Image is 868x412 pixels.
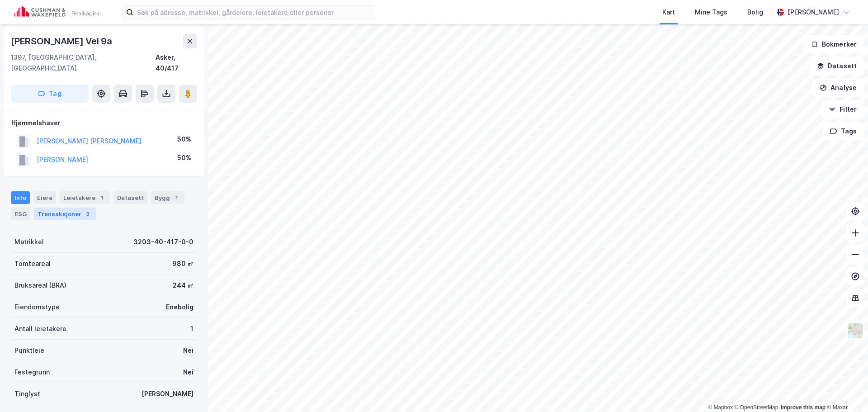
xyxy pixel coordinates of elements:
div: Eiere [33,191,56,204]
img: Z [847,322,864,339]
div: Hjemmelshaver [11,118,197,128]
div: Tinglyst [14,388,40,399]
div: 1 [172,193,181,202]
div: Nei [183,367,193,378]
div: Nei [183,345,193,356]
div: Info [11,191,30,204]
div: Leietakere [60,191,110,204]
div: Kart [662,7,675,18]
div: ESG [11,208,30,220]
div: Eiendomstype [14,302,60,313]
a: Improve this map [781,404,826,411]
button: Tags [822,122,864,140]
div: Enebolig [166,302,193,313]
div: 1397, [GEOGRAPHIC_DATA], [GEOGRAPHIC_DATA] [11,52,156,74]
button: Datasett [809,57,864,75]
div: [PERSON_NAME] [788,7,839,18]
button: Tag [11,85,89,103]
div: Mine Tags [695,7,727,18]
button: Filter [821,100,864,118]
div: [PERSON_NAME] Vei 9a [11,34,114,48]
div: Bygg [151,191,184,204]
div: [PERSON_NAME] [142,388,193,399]
div: Festegrunn [14,367,50,378]
div: 1 [190,323,193,334]
div: Kontrollprogram for chat [823,369,868,412]
div: 980 ㎡ [172,258,193,269]
div: Asker, 40/417 [156,52,197,74]
div: Bolig [747,7,763,18]
div: Bruksareal (BRA) [14,280,66,291]
div: 244 ㎡ [173,280,193,291]
div: 3 [83,209,92,218]
div: 50% [177,152,191,163]
div: 1 [97,193,106,202]
img: cushman-wakefield-realkapital-logo.202ea83816669bd177139c58696a8fa1.svg [14,6,100,19]
a: OpenStreetMap [735,404,778,411]
div: 3203-40-417-0-0 [133,237,193,247]
div: 50% [177,134,191,145]
div: Antall leietakere [14,323,66,334]
div: Datasett [113,191,147,204]
a: Mapbox [708,404,733,411]
input: Søk på adresse, matrikkel, gårdeiere, leietakere eller personer [133,5,375,19]
div: Matrikkel [14,237,44,247]
button: Bokmerker [803,35,864,53]
iframe: Chat Widget [823,369,868,412]
div: Punktleie [14,345,44,356]
div: Transaksjoner [34,208,96,220]
button: Analyse [812,79,864,97]
div: Tomteareal [14,258,51,269]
